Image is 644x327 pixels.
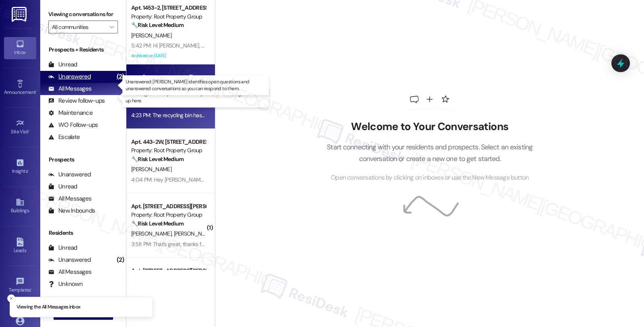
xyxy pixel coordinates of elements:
[52,21,105,33] input: All communities
[4,195,36,217] a: Buildings
[48,97,105,105] div: Review follow-ups
[115,254,126,266] div: (2)
[48,60,77,69] div: Unread
[131,267,206,275] div: Apt. [STREET_ADDRESS][PERSON_NAME]
[4,116,36,138] a: Site Visit •
[40,46,126,54] div: Prospects + Residents
[315,120,545,133] h2: Welcome to Your Conversations
[131,32,171,39] span: [PERSON_NAME]
[131,21,184,29] strong: 🔧 Risk Level: Medium
[48,182,77,191] div: Unread
[126,91,266,104] p: All Messages: This is your inbox. All of your tenant messages will show up here.
[36,88,37,94] span: •
[48,170,91,179] div: Unanswered
[17,304,80,311] p: Viewing the All Messages inbox
[48,133,80,141] div: Escalate
[48,256,91,264] div: Unanswered
[48,244,77,252] div: Unread
[131,4,206,12] div: Apt. 1453-2, [STREET_ADDRESS]
[48,72,91,81] div: Unanswered
[131,155,184,163] strong: 🔧 Risk Level: Medium
[126,79,266,92] p: Unanswered: [PERSON_NAME] identifies open questions and unanswered conversations so you can respo...
[29,128,30,133] span: •
[48,207,95,215] div: New Inbounds
[174,230,217,237] span: [PERSON_NAME]
[48,85,91,93] div: All Messages
[48,280,83,288] div: Unknown
[331,173,528,183] span: Open conversations by clicking on inboxes or use the New Message button
[48,109,93,117] div: Maintenance
[28,167,29,173] span: •
[131,73,206,82] div: Apt. [STREET_ADDRESS][US_STATE]
[131,112,364,119] div: 4:23 PM: The recycling bin has been gone from our parking driveway in the alley for at least a month
[131,138,206,146] div: Apt. 443-2W, [STREET_ADDRESS]
[4,235,36,257] a: Leads
[48,8,118,21] label: Viewing conversations for
[4,37,36,59] a: Inbox
[131,146,206,155] div: Property: Root Property Group
[7,294,15,302] button: Close toast
[4,275,36,296] a: Templates •
[40,155,126,164] div: Prospects
[4,156,36,178] a: Insights •
[131,202,206,211] div: Apt. [STREET_ADDRESS][PERSON_NAME]
[31,286,32,292] span: •
[48,195,91,203] div: All Messages
[315,141,545,164] p: Start connecting with your residents and prospects. Select an existing conversation or create a n...
[130,51,206,61] div: Archived on [DATE]
[131,166,171,173] span: [PERSON_NAME]
[131,211,206,219] div: Property: Root Property Group
[109,24,114,30] i: 
[131,230,174,237] span: [PERSON_NAME]
[131,220,184,227] strong: 🔧 Risk Level: Medium
[12,7,28,22] img: ResiDesk Logo
[131,240,431,248] div: 3:58 PM: That's great, thanks for the update! Should you have other concerns, please feel free to...
[48,121,98,129] div: WO Follow-ups
[131,12,206,21] div: Property: Root Property Group
[40,229,126,237] div: Residents
[48,268,91,276] div: All Messages
[131,42,534,49] div: 5:42 PM: Hi [PERSON_NAME], thanks for checking in. Please know that you are currently scheduled f...
[115,70,126,83] div: (2)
